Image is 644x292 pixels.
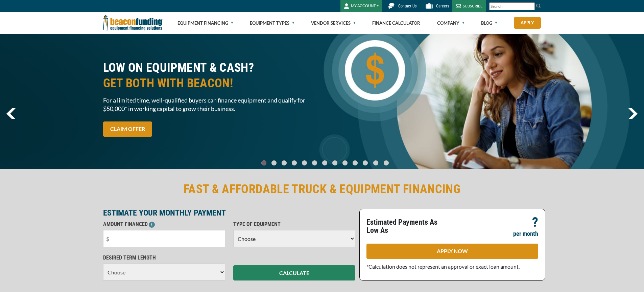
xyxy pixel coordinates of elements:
[366,218,448,234] p: Estimated Payments As Low As
[300,160,308,166] a: Go To Slide 4
[233,265,355,280] button: CALCULATE
[260,160,268,166] a: Go To Slide 0
[513,230,538,238] p: per month
[372,160,380,166] a: Go To Slide 11
[361,160,369,166] a: Go To Slide 10
[103,220,225,228] p: AMOUNT FINANCED
[536,3,541,8] img: Search
[103,60,318,91] h2: LOW ON EQUIPMENT & CASH?
[177,12,233,34] a: Equipment Financing
[331,160,339,166] a: Go To Slide 7
[437,12,464,34] a: Company
[351,160,359,166] a: Go To Slide 9
[103,121,152,137] a: CLAIM OFFER
[532,218,538,226] p: ?
[366,263,520,270] span: *Calculation does not represent an approval or exact loan amount.
[103,75,318,91] span: GET BOTH WITH BEACON!
[290,160,298,166] a: Go To Slide 3
[366,244,538,259] a: APPLY NOW
[311,12,356,34] a: Vendor Services
[103,96,318,113] span: For a limited time, well-qualified buyers can finance equipment and qualify for $50,000* in worki...
[628,108,638,119] a: next
[250,12,294,34] a: Equipment Types
[270,160,278,166] a: Go To Slide 1
[103,12,163,34] img: Beacon Funding Corporation logo
[514,17,541,29] a: Apply
[489,2,535,10] input: Search
[103,230,225,247] input: $
[528,4,533,9] a: Clear search text
[6,108,16,119] img: Left Navigator
[481,12,497,34] a: Blog
[310,160,318,166] a: Go To Slide 5
[103,181,541,197] h2: FAST & AFFORDABLE TRUCK & EQUIPMENT FINANCING
[341,160,349,166] a: Go To Slide 8
[372,12,420,34] a: Finance Calculator
[233,220,355,228] p: TYPE OF EQUIPMENT
[320,160,329,166] a: Go To Slide 6
[103,254,225,262] p: DESIRED TERM LENGTH
[382,160,390,166] a: Go To Slide 12
[398,4,416,8] span: Contact Us
[6,108,16,119] a: previous
[280,160,288,166] a: Go To Slide 2
[628,108,638,119] img: Right Navigator
[103,209,355,217] p: ESTIMATE YOUR MONTHLY PAYMENT
[436,4,449,8] span: Careers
